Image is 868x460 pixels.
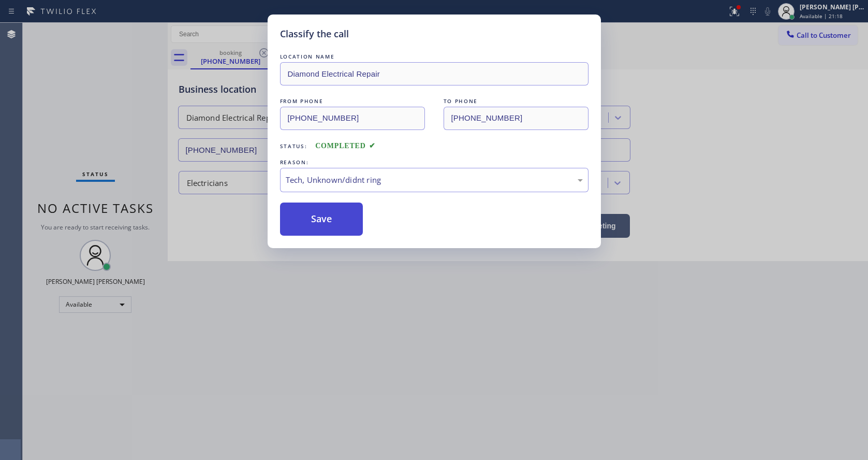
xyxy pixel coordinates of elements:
[280,157,589,168] div: REASON:
[444,96,589,107] div: TO PHONE
[280,203,363,236] button: Save
[444,107,589,130] input: To phone
[280,107,425,130] input: From phone
[280,96,425,107] div: FROM PHONE
[315,142,375,150] span: COMPLETED
[280,142,307,150] span: Status:
[286,174,583,186] div: Tech, Unknown/didnt ring
[280,27,349,41] h5: Classify the call
[280,51,589,62] div: LOCATION NAME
